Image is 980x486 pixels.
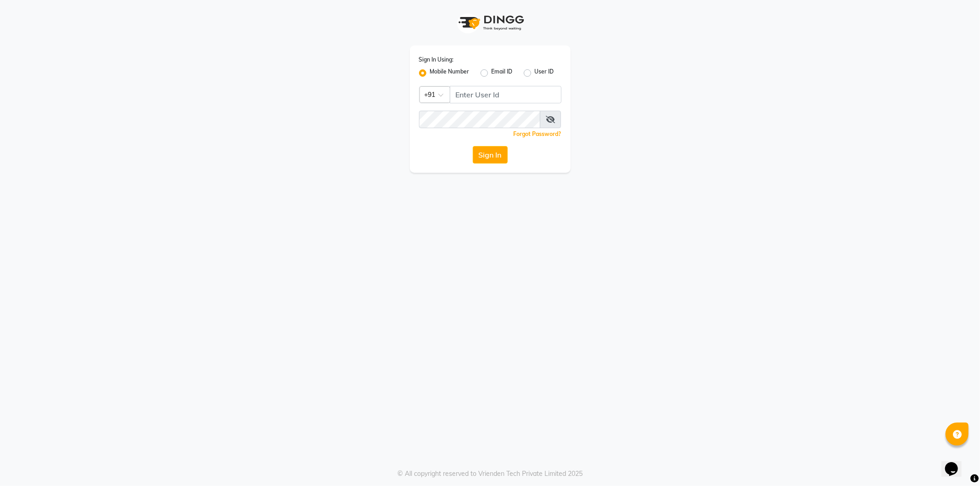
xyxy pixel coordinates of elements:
[535,68,554,79] label: User ID
[419,111,541,128] input: Username
[941,449,971,477] iframe: chat widget
[430,68,470,79] label: Mobile Number
[450,86,561,103] input: Username
[453,9,527,36] img: logo1.svg
[514,130,561,137] a: Forgot Password?
[419,56,454,64] label: Sign In Using:
[473,146,508,164] button: Sign In
[492,68,513,79] label: Email ID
